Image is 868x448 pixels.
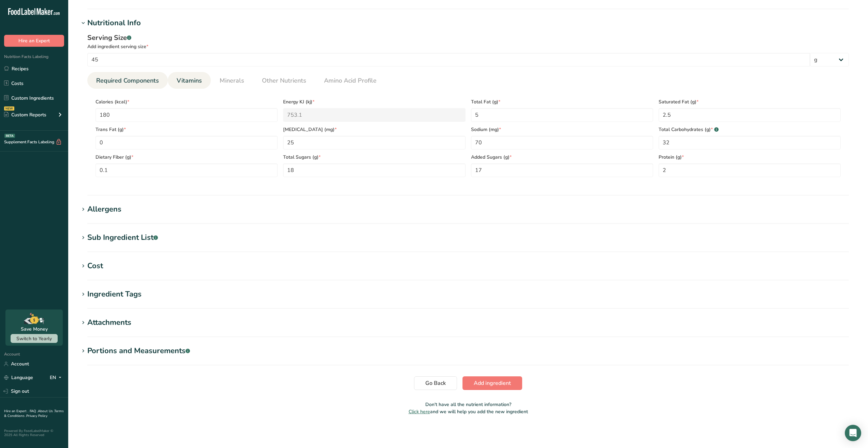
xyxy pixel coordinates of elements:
[659,98,841,105] span: Saturated Fat (g)
[95,126,278,133] span: Trans Fat (g)
[11,334,58,343] button: Switch to Yearly
[177,76,202,85] span: Vitamins
[659,154,841,161] span: Protein (g)
[4,35,64,47] button: Hire an Expert
[87,345,190,357] div: Portions and Measurements
[87,17,141,29] div: Nutritional Info
[95,98,278,105] span: Calories (kcal)
[414,376,457,390] button: Go Back
[87,317,131,328] div: Attachments
[26,414,47,418] a: Privacy Policy
[87,33,849,43] div: Serving Size
[30,409,38,414] a: FAQ .
[79,401,857,408] p: Don't have all the nutrient information?
[87,289,142,300] div: Ingredient Tags
[4,409,64,418] a: Terms & Conditions .
[471,126,653,133] span: Sodium (mg)
[79,408,857,415] p: and we will help you add the new ingredient
[409,408,430,415] span: Click here
[283,126,465,133] span: [MEDICAL_DATA] (mg)
[425,379,446,387] span: Go Back
[471,98,653,105] span: Total Fat (g)
[845,425,861,441] div: Open Intercom Messenger
[4,111,46,118] div: Custom Reports
[4,134,15,138] div: BETA
[16,335,52,342] span: Switch to Yearly
[283,98,465,105] span: Energy KJ (kj)
[95,154,278,161] span: Dietary Fiber (g)
[471,154,653,161] span: Added Sugars (g)
[283,154,465,161] span: Total Sugars (g)
[462,376,522,390] button: Add ingredient
[96,76,159,85] span: Required Components
[220,76,244,85] span: Minerals
[474,379,511,387] span: Add ingredient
[87,204,121,215] div: Allergens
[21,326,48,333] div: Save Money
[659,126,841,133] span: Total Carbohydrates (g)
[4,106,14,111] div: NEW
[87,260,103,272] div: Cost
[87,43,849,50] div: Add ingredient serving size
[4,429,64,437] div: Powered By FoodLabelMaker © 2025 All Rights Reserved
[324,76,377,85] span: Amino Acid Profile
[50,374,64,382] div: EN
[87,53,810,67] input: Type your serving size here
[87,232,158,243] div: Sub Ingredient List
[4,372,33,384] a: Language
[262,76,306,85] span: Other Nutrients
[38,409,54,414] a: About Us .
[4,409,28,414] a: Hire an Expert .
